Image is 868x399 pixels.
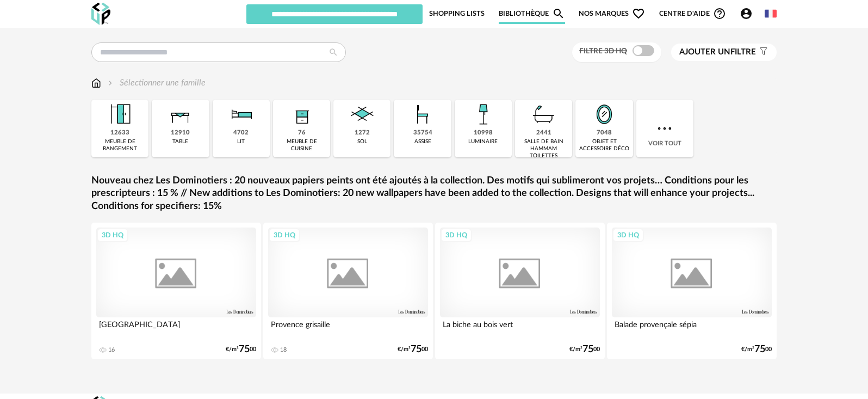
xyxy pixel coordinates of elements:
[579,47,627,55] span: Filtre 3D HQ
[239,346,250,353] span: 75
[166,100,195,129] img: Table.png
[398,346,428,353] div: €/m² 00
[679,47,756,58] span: filtre
[713,7,726,20] span: Help Circle Outline icon
[357,138,367,145] div: sol
[569,346,600,353] div: €/m² 00
[740,7,753,20] span: Account Circle icon
[597,129,612,137] div: 7048
[280,346,287,354] div: 18
[536,129,551,137] div: 2441
[590,100,619,129] img: Miroir.png
[408,100,437,129] img: Assise.png
[741,346,772,353] div: €/m² 00
[226,100,256,129] img: Literie.png
[269,228,300,242] div: 3D HQ
[298,129,306,137] div: 76
[607,223,777,359] a: 3D HQ Balade provençale sépia €/m²7500
[579,3,645,24] span: Nos marques
[552,7,565,20] span: Magnify icon
[110,129,129,137] div: 12633
[435,223,605,359] a: 3D HQ La biche au bois vert €/m²7500
[348,100,377,129] img: Sol.png
[612,317,772,339] div: Balade provençale sépia
[636,100,693,157] div: Voir tout
[414,138,431,145] div: assise
[91,223,261,359] a: 3D HQ [GEOGRAPHIC_DATA] 16 €/m²7500
[237,138,245,145] div: lit
[95,138,145,152] div: meuble de rangement
[172,138,188,145] div: table
[91,3,110,25] img: OXP
[355,129,370,137] div: 1272
[276,138,327,152] div: meuble de cuisine
[413,129,432,137] div: 35754
[632,7,645,20] span: Heart Outline icon
[612,228,644,242] div: 3D HQ
[441,228,472,242] div: 3D HQ
[655,119,674,138] img: more.7b13dc1.svg
[765,8,777,20] img: fr
[740,7,758,20] span: Account Circle icon
[754,346,765,353] span: 75
[429,3,485,24] a: Shopping Lists
[679,48,730,56] span: Ajouter un
[671,44,777,61] button: Ajouter unfiltre Filter icon
[106,77,206,89] div: Sélectionner une famille
[529,100,559,129] img: Salle%20de%20bain.png
[440,317,600,339] div: La biche au bois vert
[263,223,433,359] a: 3D HQ Provence grisaille 18 €/m²7500
[268,317,428,339] div: Provence grisaille
[579,138,629,152] div: objet et accessoire déco
[582,346,593,353] span: 75
[97,228,128,242] div: 3D HQ
[106,100,135,129] img: Meuble%20de%20rangement.png
[468,100,498,129] img: Luminaire.png
[108,346,115,354] div: 16
[518,138,569,159] div: salle de bain hammam toilettes
[499,3,565,24] a: BibliothèqueMagnify icon
[171,129,190,137] div: 12910
[91,175,777,213] a: Nouveau chez Les Dominotiers : 20 nouveaux papiers peints ont été ajoutés à la collection. Des mo...
[106,77,115,89] img: svg+xml;base64,PHN2ZyB3aWR0aD0iMTYiIGhlaWdodD0iMTYiIHZpZXdCb3g9IjAgMCAxNiAxNiIgZmlsbD0ibm9uZSIgeG...
[226,346,256,353] div: €/m² 00
[411,346,421,353] span: 75
[659,7,726,20] span: Centre d'aideHelp Circle Outline icon
[468,138,498,145] div: luminaire
[474,129,493,137] div: 10998
[91,77,101,89] img: svg+xml;base64,PHN2ZyB3aWR0aD0iMTYiIGhlaWdodD0iMTciIHZpZXdCb3g9IjAgMCAxNiAxNyIgZmlsbD0ibm9uZSIgeG...
[287,100,317,129] img: Rangement.png
[233,129,249,137] div: 4702
[96,317,256,339] div: [GEOGRAPHIC_DATA]
[756,47,768,58] span: Filter icon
